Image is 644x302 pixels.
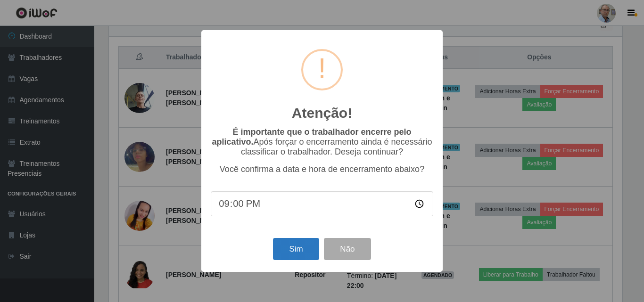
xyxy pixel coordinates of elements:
[273,238,319,260] button: Sim
[212,127,411,147] b: É importante que o trabalhador encerre pelo aplicativo.
[211,127,433,157] p: Após forçar o encerramento ainda é necessário classificar o trabalhador. Deseja continuar?
[211,164,433,174] p: Você confirma a data e hora de encerramento abaixo?
[292,105,352,122] h2: Atenção!
[324,238,371,260] button: Não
